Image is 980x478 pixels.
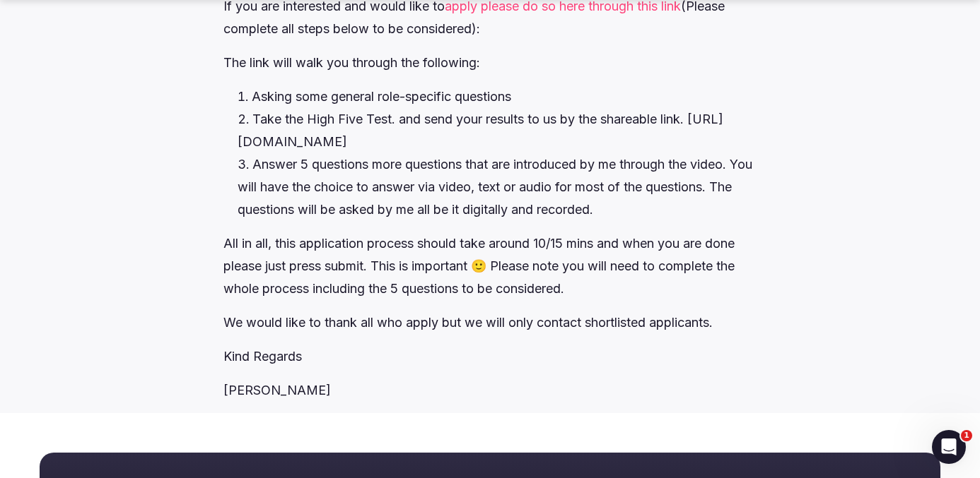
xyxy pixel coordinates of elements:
p: The link will walk you through the following: [223,52,756,74]
p: Kind Regards [223,345,756,368]
span: 1 [961,430,972,441]
li: Take the High Five Test. and send your results to us by the shareable link. [URL][DOMAIN_NAME] [238,108,756,153]
li: Answer 5 questions more questions that are introduced by me through the video. You will have the ... [238,153,756,221]
p: [PERSON_NAME] [223,379,756,402]
iframe: Intercom live chat [932,430,966,464]
p: We would like to thank all who apply but we will only contact shortlisted applicants. [223,311,756,334]
p: All in all, this application process should take around 10/15 mins and when you are done please j... [223,232,756,300]
li: Asking some general role-specific questions [238,85,756,108]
